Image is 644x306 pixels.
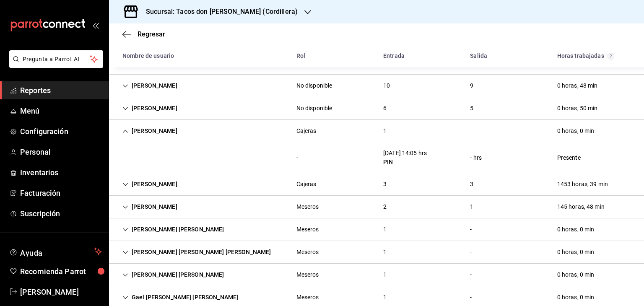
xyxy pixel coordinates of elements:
div: Cell [116,222,231,237]
div: Meseros [296,270,319,279]
div: HeadCell [377,48,463,64]
div: Cell [463,101,480,116]
span: Configuración [20,126,102,137]
div: Cell [377,290,393,305]
div: HeadCell [290,48,377,64]
button: Pregunta a Parrot AI [9,50,103,68]
div: Row [109,120,644,142]
div: Cell [463,78,480,93]
div: Cell [463,176,480,192]
h3: Sucursal: Tacos don [PERSON_NAME] (Cordillera) [139,7,298,17]
div: Cell [463,290,478,305]
span: Pregunta a Parrot AI [23,55,90,64]
div: Cell [290,199,326,215]
div: - [296,153,298,162]
div: Cell [377,176,393,192]
div: Cell [551,101,605,116]
span: Regresar [138,30,165,38]
div: Cell [463,244,478,260]
div: Cell [290,176,323,192]
div: Row [109,218,644,241]
div: Cell [377,244,393,260]
div: Cell [551,290,601,305]
div: Row [109,142,644,173]
div: No disponible [296,81,332,90]
div: Cell [116,244,278,260]
div: Cell [377,267,393,283]
div: Cell [290,290,326,305]
span: Ayuda [20,246,91,257]
div: Cell [551,150,587,166]
div: Cell [551,123,601,139]
div: Cell [463,150,488,166]
div: Cell [116,123,184,139]
div: Row [109,97,644,120]
div: Cell [463,222,478,237]
div: Cell [377,101,393,116]
div: Cell [290,123,323,139]
div: Cell [551,222,601,237]
button: Regresar [122,30,165,38]
div: Row [109,196,644,218]
div: Row [109,241,644,264]
span: Inventarios [20,167,102,178]
div: Cajeras [296,180,317,189]
span: Recomienda Parrot [20,266,102,277]
div: Cell [116,176,184,192]
div: Cell [463,199,480,215]
div: Cell [551,267,601,283]
button: open_drawer_menu [92,22,99,29]
svg: El total de horas trabajadas por usuario es el resultado de la suma redondeada del registro de ho... [608,53,614,60]
div: Cell [290,267,326,283]
div: Cell [290,150,305,166]
div: Meseros [296,293,319,302]
div: HeadCell [463,48,550,64]
div: Cell [551,176,615,192]
div: Cell [551,199,611,215]
span: Suscripción [20,208,102,219]
span: [PERSON_NAME] [20,286,102,298]
div: Cell [116,267,231,283]
div: Cajeras [296,127,317,135]
div: HeadCell [116,48,290,64]
span: Menú [20,105,102,117]
div: Cell [116,78,184,93]
div: Cell [116,290,245,305]
div: HeadCell [551,48,637,64]
div: Cell [377,222,393,237]
div: Cell [551,78,605,93]
div: Cell [290,244,326,260]
div: [DATE] 14:05 hrs [383,149,427,158]
div: Cell [551,244,601,260]
div: Row [109,264,644,286]
div: PIN [383,158,427,166]
div: Cell [463,267,478,283]
a: Pregunta a Parrot AI [6,61,103,70]
div: Row [109,173,644,196]
div: No disponible [296,104,332,113]
span: Facturación [20,187,102,199]
div: Cell [116,199,184,215]
div: Cell [290,101,339,116]
div: Cell [290,78,339,93]
div: Meseros [296,202,319,211]
div: Head [109,45,644,67]
div: Meseros [296,225,319,234]
div: Cell [377,78,397,93]
div: Cell [116,101,184,116]
span: Personal [20,146,102,158]
div: Cell [290,222,326,237]
div: Meseros [296,248,319,257]
div: - hrs [470,153,482,162]
span: Reportes [20,85,102,96]
div: Cell [116,154,129,161]
div: Cell [463,123,478,139]
div: Row [109,75,644,97]
div: Cell [377,145,434,170]
div: Cell [377,123,393,139]
div: Cell [377,199,393,215]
